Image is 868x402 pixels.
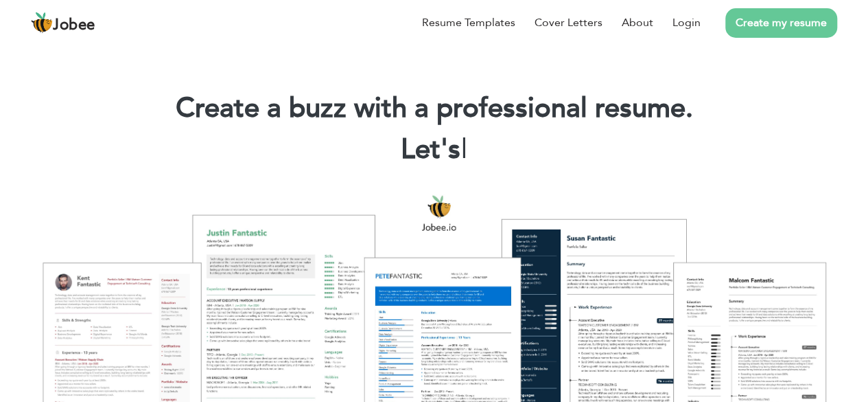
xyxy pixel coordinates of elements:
h1: Create a buzz with a professional resume. [21,91,847,126]
span: | [461,131,467,168]
img: jobee.io [31,12,53,34]
a: About [622,14,653,31]
a: Jobee [31,12,95,34]
a: Resume Templates [422,14,515,31]
a: Create my resume [725,8,837,38]
a: Cover Letters [535,14,602,31]
span: Jobee [53,18,95,33]
h2: Let's [21,132,847,168]
a: Login [672,14,701,31]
